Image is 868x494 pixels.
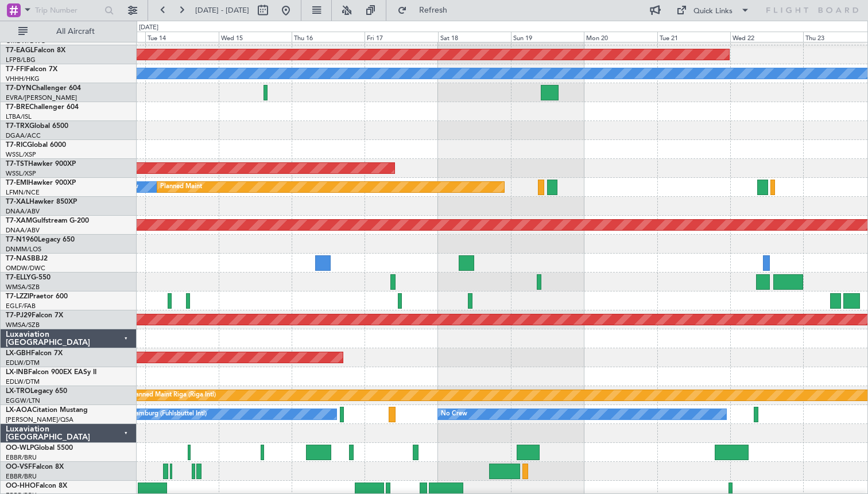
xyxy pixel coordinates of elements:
a: LX-INBFalcon 900EX EASy II [6,369,96,376]
span: T7-FFI [6,66,26,73]
a: OMDW/DWC [6,264,45,273]
a: DNAA/ABV [6,226,40,235]
a: LX-TROLegacy 650 [6,388,67,395]
span: T7-DYN [6,85,32,92]
a: DNMM/LOS [6,245,41,254]
span: Refresh [409,6,458,14]
div: Planned Maint Riga (Riga Intl) [130,387,216,404]
div: Fri 17 [365,32,437,42]
a: OO-VSFFalcon 8X [6,464,64,470]
a: EVRA/[PERSON_NAME] [6,94,77,102]
a: DNAA/ABV [6,207,40,216]
div: Wed 22 [730,32,803,42]
span: T7-TRX [6,123,29,130]
div: Tue 14 [145,32,218,42]
span: T7-RIC [6,142,27,149]
span: T7-XAL [6,199,29,205]
a: WSSL/XSP [6,150,36,159]
a: EDLW/DTM [6,359,40,367]
div: Thu 16 [292,32,365,42]
a: T7-NASBBJ2 [6,255,48,262]
span: T7-ELLY [6,274,31,281]
a: T7-BREChallenger 604 [6,104,79,111]
div: Wed 15 [219,32,292,42]
a: LTBA/ISL [6,112,32,121]
button: Refresh [392,1,461,20]
input: Trip Number [35,2,101,19]
a: T7-ELLYG-550 [6,274,51,281]
a: T7-PJ29Falcon 7X [6,312,63,319]
a: EBBR/BRU [6,453,37,462]
span: T7-PJ29 [6,312,32,319]
a: EGLF/FAB [6,302,36,310]
button: All Aircraft [13,22,125,41]
a: WMSA/SZB [6,283,40,291]
span: [DATE] - [DATE] [195,5,249,15]
span: T7-LZZI [6,293,29,300]
a: EDLW/DTM [6,378,40,386]
a: DGAA/ACC [6,131,41,140]
span: T7-EAGL [6,47,34,54]
span: LX-TRO [6,388,30,395]
span: OO-HHO [6,483,36,489]
div: [DATE] [139,23,158,33]
span: LX-INB [6,369,28,376]
div: Sat 18 [438,32,511,42]
span: T7-N1960 [6,236,38,243]
a: EBBR/BRU [6,472,37,481]
span: T7-BRE [6,104,29,111]
div: Sun 19 [511,32,584,42]
a: T7-TRXGlobal 6500 [6,123,68,130]
div: No Crew [441,406,467,423]
a: VHHH/HKG [6,75,40,83]
a: WMSA/SZB [6,321,40,329]
span: LX-AOA [6,407,32,414]
a: T7-TSTHawker 900XP [6,161,76,168]
div: Tue 21 [657,32,730,42]
a: LFPB/LBG [6,56,36,64]
span: LX-GBH [6,350,31,357]
div: No Crew Hamburg (Fuhlsbuttel Intl) [103,406,207,423]
a: T7-DYNChallenger 604 [6,85,81,92]
a: LX-GBHFalcon 7X [6,350,63,357]
div: Quick Links [693,6,733,17]
a: T7-XAMGulfstream G-200 [6,217,89,224]
a: T7-XALHawker 850XP [6,199,77,205]
a: T7-LZZIPraetor 600 [6,293,68,300]
button: Quick Links [671,1,755,20]
a: LFMN/NCE [6,188,40,197]
span: T7-NAS [6,255,31,262]
a: T7-N1960Legacy 650 [6,236,75,243]
a: OO-WLPGlobal 5500 [6,445,73,452]
a: LX-AOACitation Mustang [6,407,88,414]
a: T7-FFIFalcon 7X [6,66,57,73]
a: T7-EAGLFalcon 8X [6,47,65,54]
span: T7-XAM [6,217,32,224]
span: T7-TST [6,161,28,168]
a: [PERSON_NAME]/QSA [6,415,73,424]
a: T7-EMIHawker 900XP [6,180,76,186]
a: T7-RICGlobal 6000 [6,142,66,149]
span: All Aircraft [30,28,121,36]
div: Mon 20 [584,32,657,42]
span: T7-EMI [6,180,28,186]
a: OO-HHOFalcon 8X [6,483,67,489]
div: Planned Maint [160,178,202,196]
span: OO-VSF [6,464,32,470]
a: WSSL/XSP [6,169,36,178]
span: OO-WLP [6,445,34,452]
a: EGGW/LTN [6,396,40,405]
